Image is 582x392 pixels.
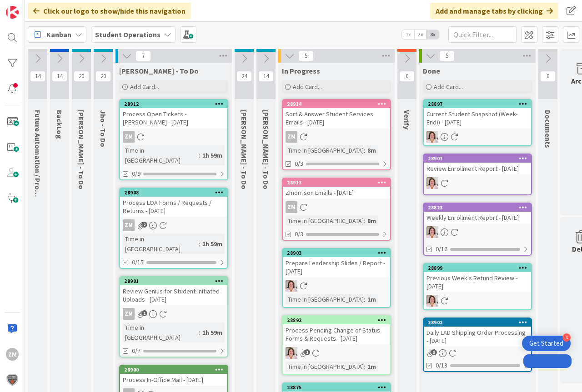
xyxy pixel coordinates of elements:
span: Add Card... [130,83,159,91]
div: Weekly Enrollment Report - [DATE] [424,212,531,223]
div: EW [424,131,531,143]
div: Time in [GEOGRAPHIC_DATA] [286,294,364,304]
div: ZM [286,201,297,213]
div: ZM [283,131,390,143]
div: Daily LAD Shipping Order Processing - [DATE] [424,327,531,347]
div: ZM [123,131,135,143]
div: 28901 [124,278,227,284]
span: 3x [426,30,439,39]
span: Verify [402,110,411,129]
div: 1m [365,362,378,372]
div: Process Pending Change of Status Forms & Requests - [DATE] [283,324,390,344]
div: 28875 [287,384,390,391]
div: 28912Process Open Tickets - [PERSON_NAME] - [DATE] [120,100,227,128]
div: Process In-Office Mail - [DATE] [120,374,227,386]
div: 28901 [120,277,227,285]
img: EW [426,131,438,143]
div: EW [424,295,531,307]
div: 28907Review Enrollment Report - [DATE] [424,154,531,174]
span: Add Card... [293,83,322,91]
span: 20 [95,71,111,82]
div: 28913Zmorrison Emails - [DATE] [283,179,390,198]
span: 0/15 [132,258,144,267]
div: 1h 59m [200,239,225,249]
span: 0/3 [295,229,303,239]
div: Time in [GEOGRAPHIC_DATA] [123,145,199,165]
span: Kanban [46,29,71,40]
div: Review Enrollment Report - [DATE] [424,163,531,174]
span: In Progress [282,66,320,75]
span: 0 [399,71,415,82]
div: Open Get Started checklist, remaining modules: 4 [522,336,571,351]
div: Time in [GEOGRAPHIC_DATA] [286,362,364,372]
div: 28823 [428,204,531,211]
div: 28913 [287,179,390,186]
span: BackLog [55,110,64,139]
div: Prepare Leadership Slides / Report - [DATE] [283,257,390,277]
div: 28900 [120,366,227,374]
div: ZM [120,308,227,320]
div: 28914 [283,100,390,108]
div: 1h 59m [200,150,225,160]
span: 1 [141,310,147,316]
span: 0/9 [132,169,140,179]
span: Emilie - To Do [77,110,86,189]
div: ZM [120,219,227,231]
div: 28823Weekly Enrollment Report - [DATE] [424,203,531,223]
b: Student Operations [95,30,161,39]
img: Visit kanbanzone.com [6,6,19,19]
span: 0/7 [132,346,140,356]
div: Process LOA Forms / Requests / Returns - [DATE] [120,197,227,217]
div: 28907 [428,155,531,162]
div: 28902 [424,318,531,327]
div: 8m [365,216,378,226]
span: 2 [141,222,147,228]
span: : [364,145,365,155]
div: 28875 [283,383,390,392]
div: 1m [365,294,378,304]
div: 28908Process LOA Forms / Requests / Returns - [DATE] [120,189,227,217]
div: EW [283,347,390,359]
span: 1x [402,30,414,39]
span: Add Card... [434,83,463,91]
div: 28823 [424,203,531,212]
span: Amanda - To Do [261,110,271,189]
div: 28913 [283,179,390,187]
span: 0 [540,71,556,82]
div: Process Open Tickets - [PERSON_NAME] - [DATE] [120,108,227,128]
div: Click our logo to show/hide this navigation [28,3,191,19]
div: ZM [6,348,19,361]
div: 28892 [287,317,390,323]
img: EW [286,347,297,359]
span: : [199,327,200,337]
div: EW [424,177,531,189]
div: 28899 [428,265,531,271]
div: ZM [283,201,390,213]
div: 1h 59m [200,327,225,337]
div: Time in [GEOGRAPHIC_DATA] [286,145,364,155]
span: 5 [298,50,314,61]
span: Eric - To Do [240,110,249,189]
span: 3 [431,349,437,355]
span: Future Automation / Process Building [33,110,42,233]
span: 0/16 [436,244,447,254]
div: 4 [562,333,571,342]
span: 14 [30,71,45,82]
div: Time in [GEOGRAPHIC_DATA] [123,323,199,342]
span: 2x [414,30,426,39]
div: 28902 [428,319,531,326]
div: 28908 [120,189,227,197]
div: 28908 [124,189,227,196]
span: 5 [439,50,455,61]
div: 28899 [424,264,531,272]
div: Time in [GEOGRAPHIC_DATA] [123,234,199,254]
span: Zaida - To Do [119,66,199,75]
span: 0/3 [295,159,303,169]
div: 8m [365,145,378,155]
img: EW [426,226,438,238]
div: 28903 [287,250,390,256]
div: ZM [286,131,297,143]
div: ZM [123,219,135,231]
img: EW [286,280,297,292]
div: 28914 [287,101,390,107]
